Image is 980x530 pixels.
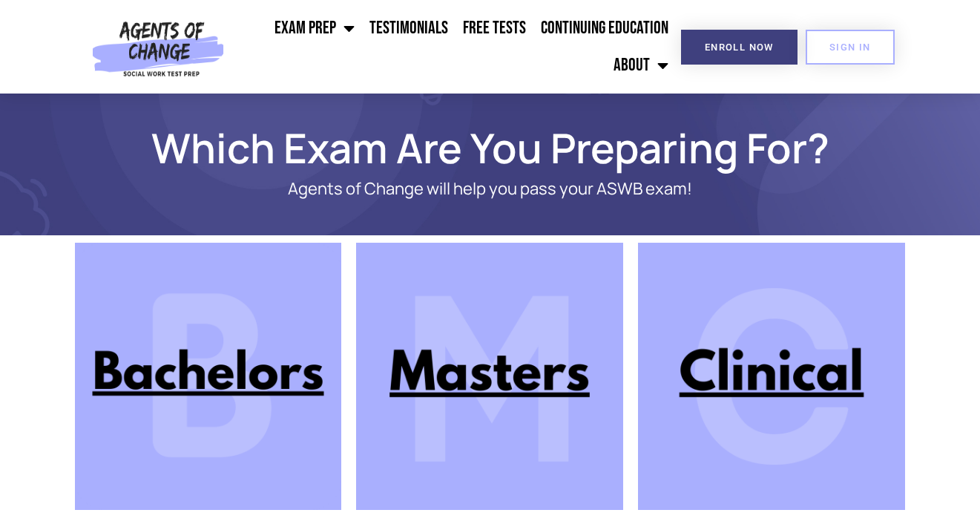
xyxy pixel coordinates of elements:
span: SIGN IN [829,42,871,52]
h1: Which Exam Are You Preparing For? [68,131,913,165]
span: Enroll Now [705,42,774,52]
a: About [606,47,676,84]
a: Exam Prep [267,10,362,47]
nav: Menu [231,10,676,84]
p: Agents of Change will help you pass your ASWB exam! [127,180,854,198]
a: Enroll Now [681,30,798,65]
a: Continuing Education [533,10,676,47]
a: Free Tests [456,10,533,47]
a: SIGN IN [806,30,895,65]
a: Testimonials [362,10,456,47]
